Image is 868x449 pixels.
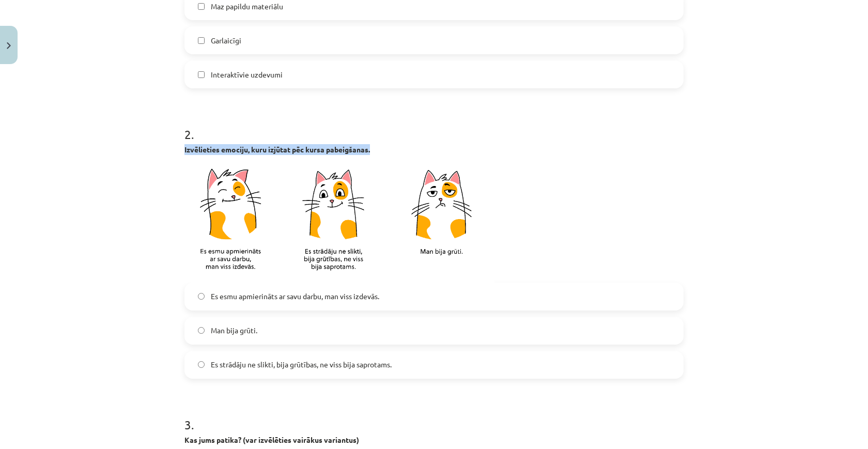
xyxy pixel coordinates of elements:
[7,42,11,49] img: icon-close-lesson-0947bae3869378f0d4975bcd49f059093ad1ed9edebbc8119c70593378902aed.svg
[198,37,205,44] input: Garlaicīgi
[211,69,283,80] span: Interaktīvie uzdevumi
[198,327,205,334] input: Man bija grūti.
[198,3,205,10] input: Maz papildu materiālu
[211,325,257,336] span: Man bija grūti.
[198,293,205,300] input: Es esmu apmierināts ar savu darbu, man viss izdevās.
[184,399,684,431] h1: 3 .
[198,71,205,78] input: Interaktīvie uzdevumi
[184,161,494,283] img: ANzXy+0eigp7AAAAAElFTkSuQmCC
[184,145,370,154] b: Izvēlieties emociju, kuru izjūtat pēc kursa pabeigšanas.
[211,359,392,370] span: Es strādāju ne slikti, bija grūtības, ne viss bija saprotams.
[211,291,379,302] span: Es esmu apmierināts ar savu darbu, man viss izdevās.
[211,35,241,46] span: Garlaicīgi
[198,361,205,368] input: Es strādāju ne slikti, bija grūtības, ne viss bija saprotams.
[184,435,359,444] b: Kas jums patika? (var izvēlēties vairākus variantus)
[184,109,684,141] h1: 2 .
[211,1,283,12] span: Maz papildu materiālu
